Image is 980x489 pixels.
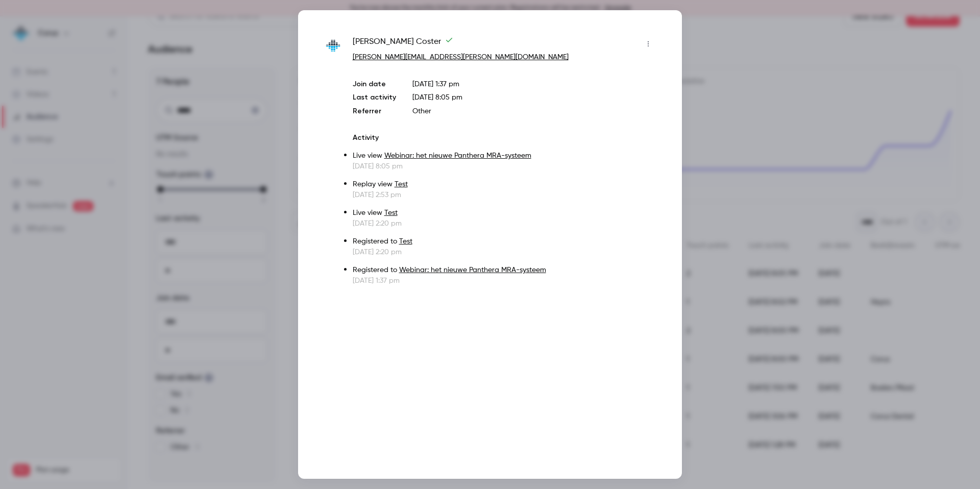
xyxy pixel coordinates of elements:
[412,79,656,89] p: [DATE] 1:37 pm
[353,179,656,190] p: Replay view
[399,266,546,274] a: Webinar: het nieuwe Panthera MRA-systeem
[353,236,656,247] p: Registered to
[353,79,396,89] p: Join date
[353,54,569,61] a: [PERSON_NAME][EMAIL_ADDRESS][PERSON_NAME][DOMAIN_NAME]
[384,152,531,159] a: Webinar: het nieuwe Panthera MRA-systeem
[324,37,342,56] img: corusdental.nl
[353,106,396,116] p: Referrer
[412,94,462,101] span: [DATE] 8:05 pm
[353,208,656,218] p: Live view
[384,209,398,216] a: Test
[353,133,656,143] p: Activity
[412,106,656,116] p: Other
[399,238,412,245] a: Test
[353,190,656,200] p: [DATE] 2:53 pm
[353,276,656,286] p: [DATE] 1:37 pm
[395,181,408,188] a: Test
[353,36,453,52] span: [PERSON_NAME] Coster
[353,161,656,172] p: [DATE] 8:05 pm
[353,92,396,103] p: Last activity
[353,151,656,161] p: Live view
[353,247,656,257] p: [DATE] 2:20 pm
[353,218,656,229] p: [DATE] 2:20 pm
[353,265,656,276] p: Registered to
